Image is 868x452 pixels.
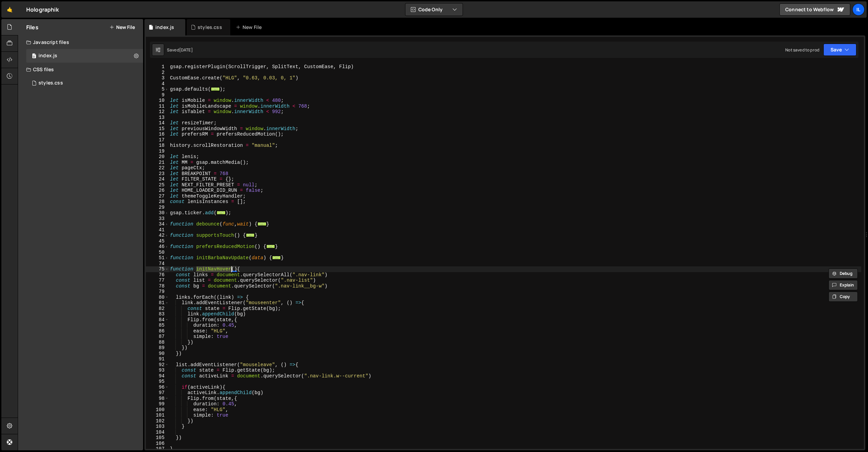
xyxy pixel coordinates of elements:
[146,368,169,373] div: 93
[146,323,169,328] div: 85
[146,272,169,278] div: 76
[1,1,18,18] a: 🤙
[146,193,169,199] div: 27
[405,3,463,16] button: Code Only
[146,351,169,357] div: 90
[198,24,222,31] div: styles.css
[109,25,135,30] button: New File
[155,24,174,31] div: index.js
[146,199,169,205] div: 28
[146,176,169,182] div: 24
[146,283,169,289] div: 78
[146,334,169,340] div: 87
[146,216,169,222] div: 33
[146,300,169,306] div: 81
[146,446,169,452] div: 107
[146,424,169,430] div: 103
[38,53,57,59] div: index.js
[236,24,264,31] div: New File
[258,222,266,226] span: ...
[146,317,169,323] div: 84
[146,92,169,98] div: 9
[146,227,169,233] div: 41
[146,87,169,92] div: 5
[146,418,169,424] div: 102
[779,3,850,16] a: Connect to Webflow
[146,233,169,238] div: 42
[828,280,858,290] button: Explain
[823,44,856,56] button: Save
[146,171,169,177] div: 23
[146,137,169,143] div: 17
[146,160,169,166] div: 21
[146,362,169,368] div: 92
[272,256,281,260] span: ...
[146,98,169,104] div: 10
[146,373,169,379] div: 94
[146,244,169,250] div: 46
[146,311,169,317] div: 83
[146,238,169,244] div: 45
[246,233,255,237] span: ...
[146,396,169,402] div: 98
[146,210,169,216] div: 30
[26,49,143,63] div: 16234/43719.js
[217,211,226,215] span: ...
[18,35,143,49] div: Javascript files
[146,255,169,261] div: 51
[146,120,169,126] div: 14
[146,261,169,267] div: 74
[146,356,169,362] div: 91
[211,87,220,91] span: ...
[146,143,169,149] div: 18
[146,401,169,407] div: 99
[146,70,169,76] div: 2
[146,205,169,211] div: 29
[146,109,169,115] div: 12
[146,266,169,272] div: 75
[828,268,858,279] button: Debug
[146,115,169,121] div: 13
[146,412,169,418] div: 101
[785,47,819,53] div: Not saved to prod
[146,64,169,70] div: 1
[146,379,169,385] div: 95
[146,75,169,81] div: 3
[146,221,169,227] div: 34
[167,47,193,53] div: Saved
[146,104,169,109] div: 11
[146,390,169,396] div: 97
[146,165,169,171] div: 22
[852,3,865,16] a: Il
[146,126,169,132] div: 15
[146,188,169,193] div: 26
[266,245,275,248] span: ...
[146,328,169,334] div: 86
[146,154,169,160] div: 20
[146,407,169,413] div: 100
[146,182,169,188] div: 25
[146,295,169,300] div: 80
[146,385,169,390] div: 96
[146,345,169,351] div: 89
[146,250,169,255] div: 50
[26,76,143,90] div: 16234/46505.css
[146,81,169,87] div: 4
[32,54,36,59] span: 0
[146,340,169,345] div: 88
[38,80,63,86] div: styles.css
[18,63,143,76] div: CSS files
[146,149,169,154] div: 19
[146,306,169,312] div: 82
[146,131,169,137] div: 16
[26,5,59,14] div: Holographik
[179,47,193,53] div: [DATE]
[26,24,38,31] h2: Files
[146,435,169,441] div: 105
[146,441,169,447] div: 106
[146,278,169,283] div: 77
[146,430,169,435] div: 104
[146,289,169,295] div: 79
[828,292,858,302] button: Copy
